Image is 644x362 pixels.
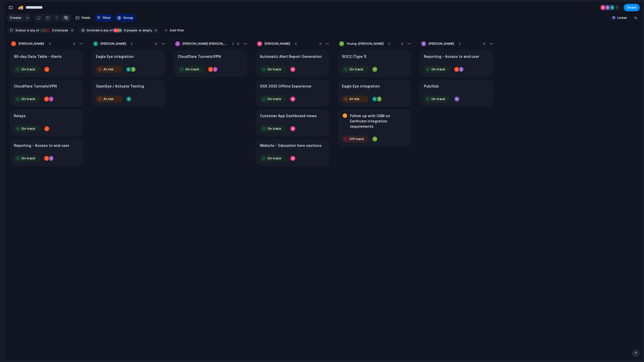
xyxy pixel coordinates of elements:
span: On track [267,126,281,131]
span: 3 [616,5,620,10]
div: Follow up with USM on Earthcam integration requirementsOff track [338,109,412,147]
div: Cloudflare Tunnels/VPNOn track [10,80,84,107]
button: Off track [341,135,370,143]
button: 🚚 [17,4,25,12]
h1: Eagle Eye integration [342,83,380,89]
h1: Reporting - Access to end user [424,54,479,59]
span: 3 [388,41,390,46]
span: On track [267,156,281,161]
span: people [123,28,137,33]
span: 4 [295,41,297,46]
h1: GSX 2025 Offline Experience [260,83,311,89]
span: [PERSON_NAME] [PERSON_NAME] [182,41,227,46]
span: Add filter [170,28,184,33]
div: 🚚 [18,4,23,11]
span: Off track [349,137,364,142]
button: Fields [73,14,93,22]
div: GSX 2025 Offline ExperienceOn track [256,80,330,107]
div: Cloudflare Tunnels/VPNOn track [174,50,248,77]
span: any of [29,28,39,33]
span: On track [349,67,363,72]
span: 2 [131,41,133,46]
button: At risk [341,95,370,103]
div: Eagle Eye integrationAt risk [338,80,412,107]
button: Filter [95,14,113,22]
span: On track [267,67,281,72]
div: RelaysOn track [10,109,84,137]
span: any of [103,28,113,33]
span: At risk [103,97,113,102]
h1: Automatic Alert Report Generation [260,54,322,59]
button: On track [423,95,452,103]
span: statuses [51,28,68,33]
h1: 90-day Data Table - Alerts [14,54,62,59]
span: Share [627,5,636,10]
span: 2 [459,41,461,46]
h1: Cloudflare Tunnels/VPN [14,83,57,89]
span: On track [21,67,35,72]
span: On track [431,97,445,102]
button: On track [259,125,288,133]
span: [PERSON_NAME] [18,41,44,46]
span: 6 [123,28,127,32]
h1: Eagle Eye integration [96,54,134,59]
h1: Relays [14,113,26,119]
h1: Website - Education hero sections [260,143,321,148]
button: On track [13,125,42,133]
span: At risk [103,67,113,72]
button: Group [115,14,136,22]
div: SOC2 (Type 1)On track [338,50,412,77]
span: On track [21,126,35,131]
button: On track [13,65,42,73]
button: 3 statuses [39,28,69,33]
div: Pub/SubOn track [420,80,494,107]
span: is [100,28,103,33]
span: On track [21,156,35,161]
button: isany of [99,28,114,33]
button: At risk [95,95,124,103]
span: Fields [82,15,91,20]
button: Add filter [162,27,187,34]
span: Involved [87,28,99,33]
div: Customer App Dashboard viewsOn track [256,109,330,137]
h1: Reporting - Access to end user [14,143,69,148]
div: Reporting - Access to end userOn track [420,50,494,77]
div: Website - Education hero sectionsOn track [256,139,330,166]
span: On track [431,67,445,72]
span: On track [21,97,35,102]
button: On track [259,95,288,103]
button: On track [259,65,288,73]
h1: SOC2 (Type 1) [342,54,367,59]
button: 6 peopleor empty [113,28,153,33]
span: Status [15,28,26,33]
span: Group [123,15,133,20]
button: Create [7,14,24,22]
span: [PERSON_NAME] [428,41,454,46]
span: On track [185,67,199,72]
span: Create [10,15,21,20]
span: Linear [617,15,627,20]
span: Young-[PERSON_NAME] [346,41,384,46]
div: Automatic Alert Report GenerationOn track [256,50,330,77]
span: [PERSON_NAME] [100,41,126,46]
span: or empty [138,28,152,33]
button: On track [341,65,370,73]
span: is [27,28,29,33]
button: Linear [610,14,629,22]
span: 4 [49,41,51,46]
span: [PERSON_NAME] [264,41,290,46]
button: On track [177,65,206,73]
button: Share [624,4,640,11]
button: On track [259,154,288,162]
button: isany of [26,28,40,33]
span: Filter [103,15,111,20]
button: On track [13,95,42,103]
h1: Customer App Dashboard views [260,113,317,119]
div: Reporting - Access to end userOn track [10,139,84,166]
span: On track [267,97,281,102]
button: On track [423,65,452,73]
div: 90-day Data Table - AlertsOn track [10,50,84,77]
h1: Follow up with USM on Earthcam integration requirements [350,113,407,129]
span: 1 [232,41,234,46]
span: 3 [51,28,55,32]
